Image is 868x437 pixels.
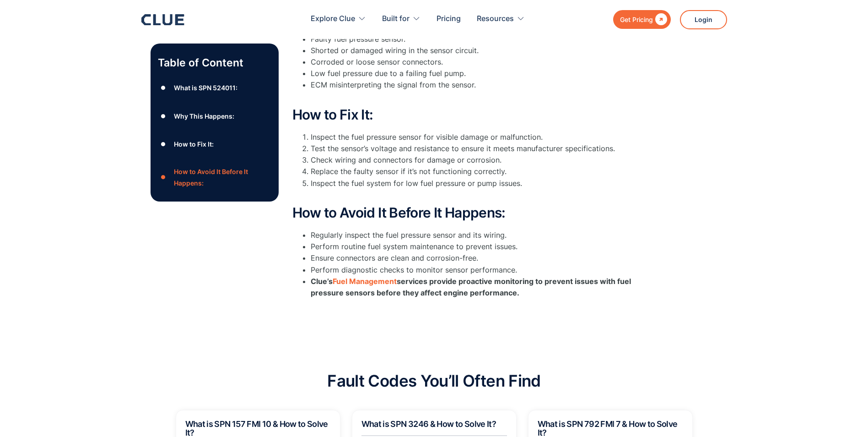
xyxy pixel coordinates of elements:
li: Perform routine fuel system maintenance to prevent issues. [311,241,658,252]
div: Why This Happens: [174,110,234,122]
li: Low fuel pressure due to a failing fuel pump. [311,68,658,79]
a: Fuel Management [333,277,397,286]
a: ●How to Fix It: [158,137,271,151]
li: Test the sensor’s voltage and resistance to ensure it meets manufacturer specifications. [311,143,658,154]
a: ●How to Avoid It Before It Happens: [158,166,271,189]
div:  [653,14,667,25]
div: Get Pricing [620,14,653,25]
li: Ensure connectors are clean and corrosion-free. [311,252,658,264]
li: Regularly inspect the fuel pressure sensor and its wiring. [311,229,658,241]
a: ●What is SPN 524011: [158,81,271,95]
div: How to Avoid It Before It Happens: [174,166,271,189]
li: Inspect the fuel pressure sensor for visible damage or malfunction. [311,131,658,143]
div: How to Fix It: [174,139,214,150]
div: ● [158,170,169,184]
div: Built for [382,5,410,33]
li: Corroded or loose sensor connectors. [311,56,658,68]
li: Shorted or damaged wiring in the sensor circuit. [311,45,658,56]
h2: How to Fix It: [292,107,658,122]
h2: What is SPN 3246 & How to Solve It? [361,420,507,429]
div: Explore Clue [311,5,366,33]
h2: How to Avoid It Before It Happens: [292,205,658,220]
div: ● [158,137,169,151]
div: Resources [477,5,525,33]
a: ●Why This Happens: [158,109,271,123]
div: Explore Clue [311,5,355,33]
li: Perform diagnostic checks to monitor sensor performance. [311,264,658,276]
li: Replace the faulty sensor if it’s not functioning correctly. [311,166,658,177]
a: Login [680,10,727,29]
div: What is SPN 524011: [174,82,237,93]
div: Resources [477,5,514,33]
li: Check wiring and connectors for damage or corrosion. [311,154,658,166]
div: ● [158,81,169,95]
li: Faulty fuel pressure sensor. [311,33,658,45]
div: ● [158,109,169,123]
p: Table of Content [158,55,271,70]
li: Inspect the fuel system for low fuel pressure or pump issues. [311,178,658,201]
h2: Fault Codes You’ll Often Find [327,372,540,390]
li: ECM misinterpreting the signal from the sensor. [311,79,658,102]
div: Built for [382,5,421,33]
a: Get Pricing [613,10,671,29]
strong: services provide proactive monitoring to prevent issues with fuel pressure sensors before they af... [311,277,631,297]
a: Pricing [437,5,461,33]
strong: Clue’s [311,277,333,286]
